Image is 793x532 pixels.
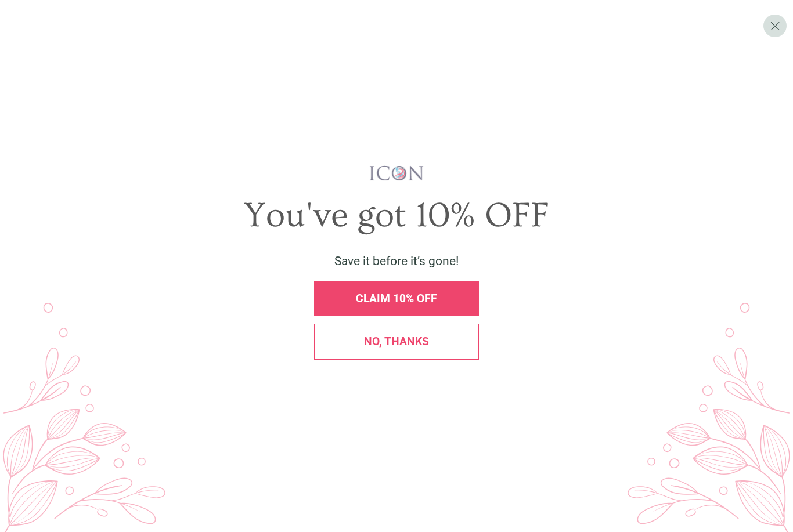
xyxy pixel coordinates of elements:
[244,196,549,236] span: You've got 10% OFF
[334,254,459,268] span: Save it before it’s gone!
[364,335,429,348] span: No, thanks
[770,18,780,33] span: X
[368,165,426,182] img: iconwallstickersl_1754656298800.png
[356,292,437,305] span: CLAIM 10% OFF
